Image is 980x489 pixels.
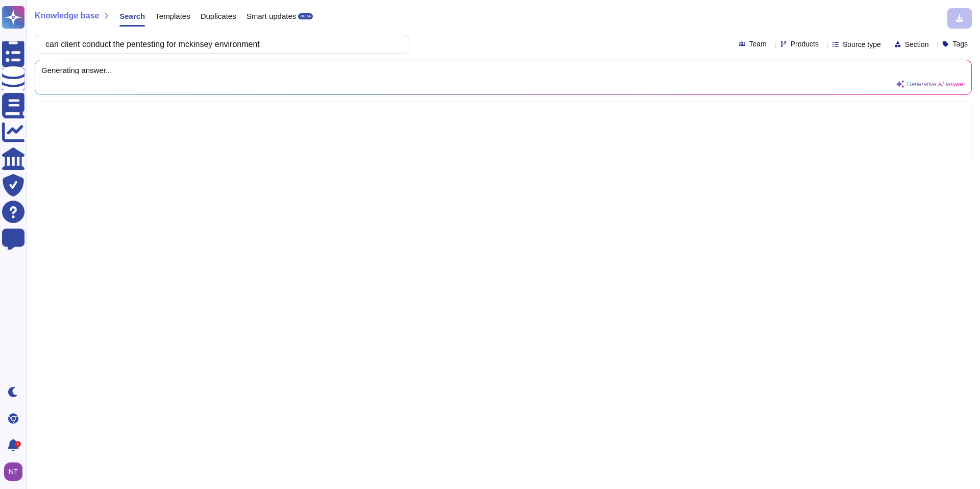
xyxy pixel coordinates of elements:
[906,81,965,87] span: Generative AI answer
[905,41,929,48] span: Section
[843,41,881,48] span: Source type
[201,12,236,20] span: Duplicates
[749,40,767,47] span: Team
[247,12,297,20] span: Smart updates
[155,12,190,20] span: Templates
[41,66,965,74] span: Generating answer...
[15,441,21,447] div: 1
[119,12,145,20] span: Search
[35,12,99,20] span: Knowledge base
[298,13,313,19] div: BETA
[2,460,30,483] button: user
[4,462,22,481] img: user
[952,40,968,47] span: Tags
[791,40,819,47] span: Products
[40,35,399,53] input: Search a question or template...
